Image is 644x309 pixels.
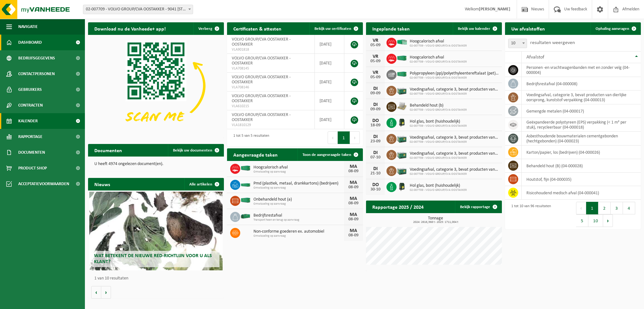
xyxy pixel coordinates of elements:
[230,131,269,145] div: 1 tot 5 van 5 resultaten
[232,123,310,128] span: VLA1810129
[315,35,344,54] td: [DATE]
[101,286,111,299] button: Volgende
[369,59,382,63] div: 05-09
[240,211,251,222] img: HK-XZ-20-GN-00
[410,124,467,128] span: 02-007709 - VOLVO GROUP/CVA OOSTAKKER
[410,39,467,44] span: Hoogcalorisch afval
[94,276,221,281] p: 1 van 10 resultaten
[410,172,499,176] span: 02-007709 - VOLVO GROUP/CVA OOSTAKKER
[18,145,45,160] span: Documenten
[410,71,499,76] span: Polypropyleen (pp)/polyethyleentereftalaat (pet) spanbanden
[369,155,382,160] div: 07-10
[522,77,641,91] td: bedrijfsrestafval (04-000008)
[347,196,360,201] div: MA
[576,214,588,227] button: 5
[83,5,193,14] span: 02-007709 - VOLVO GROUP/CVA OOSTAKKER - 9041 OOSTAKKER, SMALLEHEERWEG 31
[198,27,212,31] span: Verberg
[366,22,416,35] h2: Ingeplande taken
[253,213,344,218] span: Bedrijfsrestafval
[253,197,344,202] span: Onbehandeld hout (a)
[88,144,128,156] h2: Documenten
[83,5,193,14] span: 02-007709 - VOLVO GROUP/CVA OOSTAKKER - 9041 OOSTAKKER, SMALLEHEERWEG 31
[253,229,344,234] span: Non-conforme goederen ex. automobiel
[397,149,407,160] img: PB-LB-0680-HPE-GN-01
[369,134,382,139] div: DI
[369,216,502,224] h3: Tonnage
[369,75,382,80] div: 05-09
[89,192,222,270] a: Wat betekent de nieuwe RED-richtlijn voor u als klant?
[397,55,407,61] img: HK-XC-40-GN-00
[18,129,42,145] span: Rapportage
[232,94,291,103] span: VOLVO GROUP/CVA OOSTAKKER - OOSTAKKER
[410,87,499,92] span: Voedingsafval, categorie 3, bevat producten van dierlijke oorsprong, kunststof v...
[232,47,310,52] span: VLA901818
[88,22,172,35] h2: Download nu de Vanheede+ app!
[522,63,641,77] td: personen -en vrachtwagenbanden met en zonder velg (04-000004)
[253,202,344,206] span: Omwisseling op aanvraag
[623,202,635,214] button: 4
[479,7,510,12] strong: [PERSON_NAME]
[397,101,407,112] img: LP-PA-00000-WDN-11
[410,60,467,64] span: 02-007709 - VOLVO GROUP/CVA OOSTAKKER
[347,228,360,233] div: MA
[410,55,467,60] span: Hoogcalorisch afval
[253,218,344,222] span: Transport heen en terug op aanvraag
[18,35,42,50] span: Dashboard
[576,202,586,214] button: Previous
[522,104,641,118] td: gemengde metalen (04-000017)
[410,92,499,96] span: 02-007709 - VOLVO GROUP/CVA OOSTAKKER
[315,91,344,110] td: [DATE]
[369,139,382,144] div: 23-09
[530,40,575,45] label: resultaten weergeven
[397,181,407,192] img: CR-HR-1C-1000-PES-01
[369,86,382,91] div: DI
[410,103,467,108] span: Behandeld hout (b)
[410,44,467,48] span: 02-007709 - VOLVO GROUP/CVA OOSTAKKER
[227,22,288,35] h2: Certificaten & attesten
[522,173,641,186] td: houtstof, fijn (04-000035)
[591,22,640,35] a: Ophaling aanvragen
[232,56,291,66] span: VOLVO GROUP/CVA OOSTAKKER - OOSTAKKER
[369,166,382,171] div: DI
[315,73,344,91] td: [DATE]
[350,131,360,144] button: Next
[184,178,223,190] a: Alle artikelen
[18,160,47,176] span: Product Shop
[369,171,382,176] div: 21-10
[328,131,338,144] button: Previous
[309,22,362,35] a: Bekijk uw certificaten
[410,140,499,144] span: 02-007709 - VOLVO GROUP/CVA OOSTAKKER
[369,102,382,107] div: DI
[397,117,407,128] img: CR-HR-1C-1000-PES-01
[397,71,407,77] img: HK-XC-40-GN-00
[397,85,407,96] img: PB-LB-0680-HPE-GN-01
[522,146,641,159] td: karton/papier, los (bedrijven) (04-000026)
[253,181,344,186] span: Pmd (plastiek, metaal, drankkartons) (bedrijven)
[526,55,544,60] span: Afvalstof
[297,148,362,161] a: Toon de aangevraagde taken
[369,54,382,59] div: VR
[3,295,105,309] iframe: chat widget
[611,202,623,214] button: 3
[588,214,603,227] button: 10
[458,27,490,31] span: Bekijk uw kalender
[369,150,382,155] div: DI
[410,156,499,160] span: 02-007709 - VOLVO GROUP/CVA OOSTAKKER
[455,201,501,213] a: Bekijk rapportage
[369,221,502,224] span: 2024: 2616,368 t - 2025: 1711,004 t
[369,91,382,96] div: 09-09
[232,85,310,90] span: VLA708146
[397,133,407,144] img: PB-LB-0680-HPE-GN-01
[314,27,351,31] span: Bekijk uw certificaten
[315,110,344,129] td: [DATE]
[232,113,291,122] span: VOLVO GROUP/CVA OOSTAKKER - OOSTAKKER
[522,186,641,200] td: risicohoudend medisch afval (04-000041)
[410,76,499,80] span: 02-007709 - VOLVO GROUP/CVA OOSTAKKER
[522,91,641,104] td: voedingsafval, categorie 3, bevat producten van dierlijke oorsprong, kunststof verpakking (04-000...
[240,181,251,187] img: HK-XC-20-GN-00
[347,212,360,217] div: MA
[369,43,382,47] div: 05-09
[227,148,284,161] h2: Aangevraagde taken
[369,123,382,128] div: 18-09
[303,153,351,157] span: Toon de aangevraagde taken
